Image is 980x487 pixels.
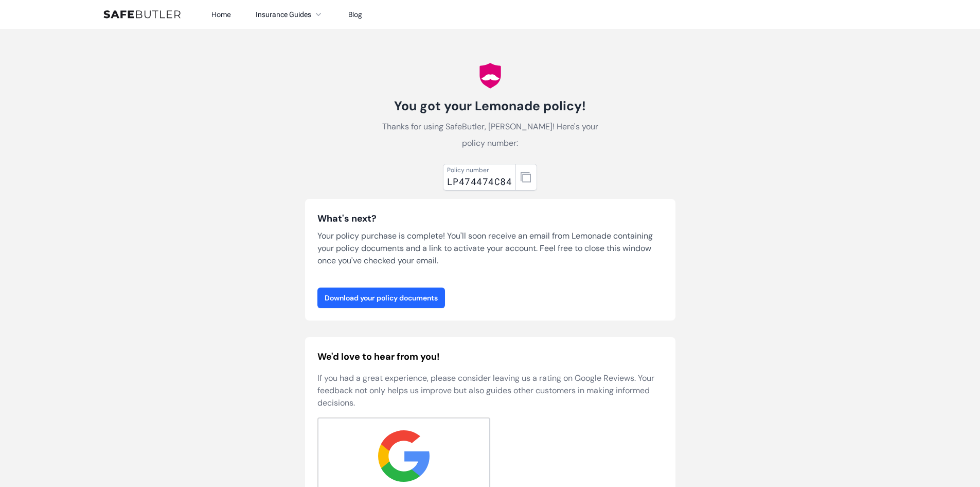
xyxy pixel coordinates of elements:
[317,349,663,364] h2: We'd love to hear from you!
[378,430,430,482] img: google.svg
[317,211,663,226] h3: What's next?
[103,10,181,19] img: SafeButler Text Logo
[348,10,362,19] a: Blog
[447,166,512,174] div: Policy number
[211,10,231,19] a: Home
[256,8,324,21] button: Insurance Guides
[447,174,512,189] div: LP474474C84
[317,230,663,267] p: Your policy purchase is complete! You'll soon receive an email from Lemonade containing your poli...
[317,372,663,409] p: If you had a great experience, please consider leaving us a rating on Google Reviews. Your feedba...
[375,98,605,114] h1: You got your Lemonade policy!
[317,288,445,308] a: Download your policy documents
[375,119,605,152] p: Thanks for using SafeButler, [PERSON_NAME]! Here's your policy number:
